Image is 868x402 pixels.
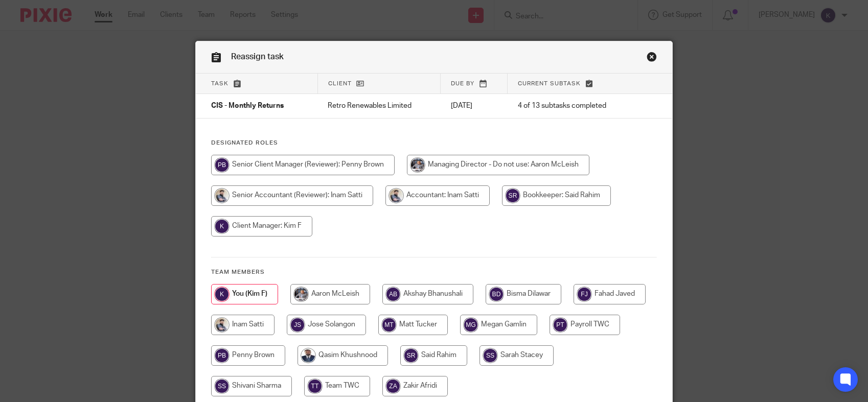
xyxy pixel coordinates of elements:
td: 4 of 13 subtasks completed [508,94,636,119]
span: Client [328,81,352,86]
a: Close this dialog window [647,52,657,65]
span: CIS - Monthly Returns [211,103,284,110]
span: Reassign task [231,53,284,61]
h4: Team members [211,268,657,276]
span: Due by [451,81,474,86]
p: Retro Renewables Limited [328,101,430,111]
h4: Designated Roles [211,139,657,147]
span: Current subtask [518,81,581,86]
span: Task [211,81,229,86]
p: [DATE] [451,101,497,111]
